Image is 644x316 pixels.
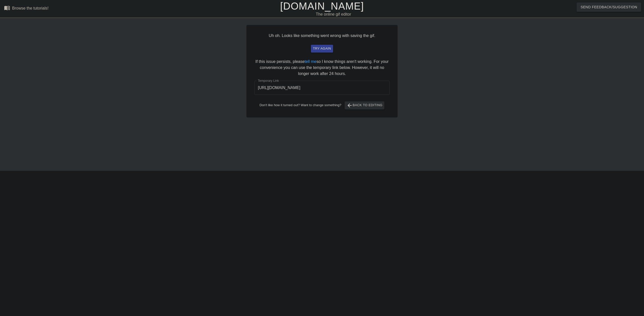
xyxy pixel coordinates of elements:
div: Don't like how it turned out? Want to change something? [254,101,390,109]
button: try again [311,45,333,53]
a: tell me [305,59,316,64]
span: try again [313,46,331,52]
span: Back to Editing [347,102,383,108]
span: Send Feedback/Suggestion [581,4,637,10]
a: Browse the tutorials! [4,5,49,13]
div: Uh oh. Looks like something went wrong with saving the gif. If this issue persists, please so I k... [247,25,397,117]
span: menu_book [4,5,10,11]
input: bare [254,81,390,95]
a: [DOMAIN_NAME] [280,1,364,12]
button: Send Feedback/Suggestion [577,3,641,12]
div: Browse the tutorials! [12,6,49,10]
button: Back to Editing [345,101,385,109]
div: The online gif editor [217,11,450,17]
span: arrow_back [347,102,353,108]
